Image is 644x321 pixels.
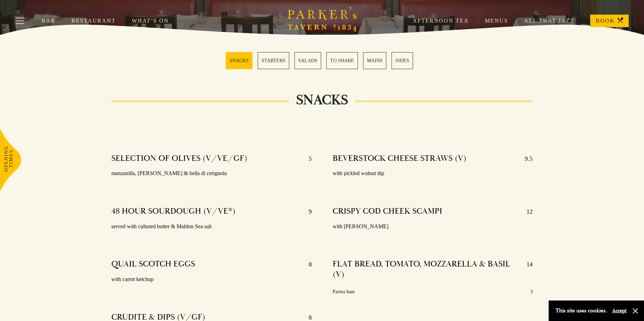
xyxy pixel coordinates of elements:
p: 9 [302,206,312,217]
p: 9.5 [518,153,533,164]
button: Accept [612,307,627,314]
h4: CRISPY COD CHEEK SCAMPI [333,206,442,217]
p: manzanilla, [PERSON_NAME] & bella di cerignola [111,168,311,179]
p: This site uses cookies. [556,306,607,316]
h4: FLAT BREAD, TOMATO, MOZZARELLA & BASIL (V) [333,259,520,280]
a: 1 / 6 [226,52,252,69]
a: 3 / 6 [294,52,321,69]
p: 5 [302,153,312,164]
a: 2 / 6 [258,52,289,69]
p: with [PERSON_NAME] [333,222,533,232]
h4: SELECTION OF OLIVES (V/VE/GF) [111,153,247,164]
h4: QUAIL SCOTCH EGGS [111,259,195,270]
a: 5 / 6 [363,52,386,69]
h4: BEVERSTOCK CHEESE STRAWS (V) [333,153,466,164]
p: 12 [520,206,533,217]
a: 4 / 6 [326,52,358,69]
p: with carrot ketchup [111,274,311,285]
p: served with cultured butter & Maldon Sea salt [111,222,311,232]
p: 14 [520,259,533,280]
p: 3 [530,287,533,296]
h2: SNACKS [289,92,355,108]
button: Close and accept [632,307,639,314]
a: 6 / 6 [392,52,413,69]
p: with pickled walnut dip [333,168,533,179]
h4: 48 HOUR SOURDOUGH (V/VE*) [111,206,235,217]
p: 8 [302,259,312,270]
p: Parma ham [333,287,355,296]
